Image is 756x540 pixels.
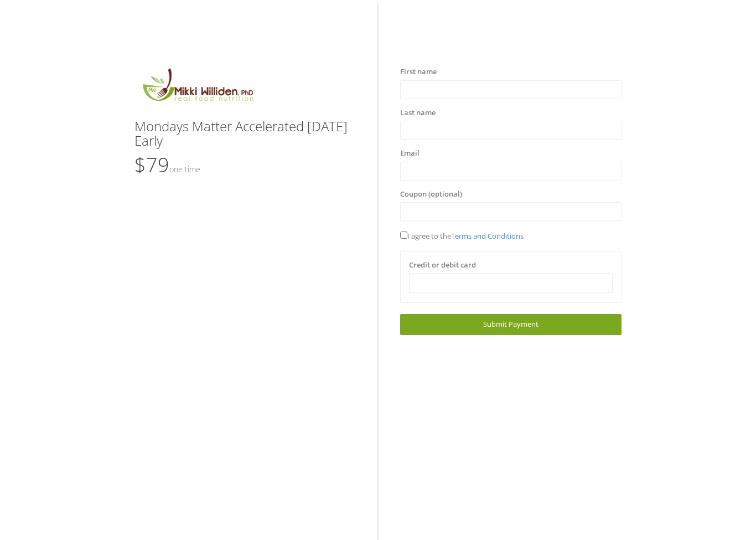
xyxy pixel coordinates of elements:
small: One time [169,164,200,174]
iframe: Secure card payment input frame [416,279,605,288]
h3: Mondays Matter Accelerated [DATE] Early [134,119,356,148]
img: MikkiLogoMain.png [134,66,261,108]
span: I agree to the [400,231,524,241]
span: Submit Payment [483,319,538,329]
label: Last name [400,107,436,119]
label: Credit or debit card [409,260,476,271]
a: Terms and Conditions [451,231,524,241]
label: First name [400,66,437,78]
span: $79 [134,151,200,178]
label: Email [400,148,420,159]
label: Coupon (optional) [400,189,462,200]
a: Submit Payment [400,314,622,335]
